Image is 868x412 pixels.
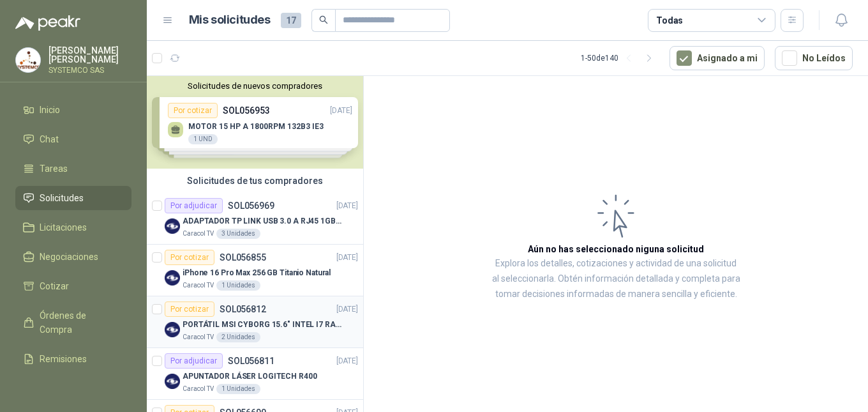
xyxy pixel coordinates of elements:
[165,198,223,213] div: Por adjudicar
[40,220,87,234] span: Licitaciones
[220,305,266,314] p: SOL056812
[15,303,131,342] a: Órdenes de Compra
[336,303,358,316] p: [DATE]
[165,353,223,369] div: Por adjudicar
[319,15,328,24] span: search
[15,215,131,240] a: Licitaciones
[147,296,363,348] a: Por cotizarSOL056812[DATE] Company LogoPORTÁTIL MSI CYBORG 15.6" INTEL I7 RAM 32GB - 1 TB / Nvidi...
[581,48,659,68] div: 1 - 50 de 140
[147,169,363,193] div: Solicitudes de tus compradores
[165,301,214,317] div: Por cotizar
[15,156,131,181] a: Tareas
[336,355,358,367] p: [DATE]
[216,229,260,239] div: 3 Unidades
[40,191,84,205] span: Solicitudes
[165,218,180,234] img: Company Logo
[656,13,683,27] div: Todas
[336,200,358,212] p: [DATE]
[183,215,341,227] p: ADAPTADOR TP LINK USB 3.0 A RJ45 1GB WINDOWS
[183,332,214,342] p: Caracol TV
[775,46,853,70] button: No Leídos
[40,132,59,146] span: Chat
[183,267,331,279] p: iPhone 16 Pro Max 256 GB Titanio Natural
[491,256,740,302] p: Explora los detalles, cotizaciones y actividad de una solicitud al seleccionarla. Obtén informaci...
[40,309,119,337] span: Órdenes de Compra
[165,374,180,389] img: Company Logo
[228,356,274,365] p: SOL056811
[147,193,363,245] a: Por adjudicarSOL056969[DATE] Company LogoADAPTADOR TP LINK USB 3.0 A RJ45 1GB WINDOWSCaracol TV3 ...
[216,280,260,291] div: 1 Unidades
[147,348,363,400] a: Por adjudicarSOL056811[DATE] Company LogoAPUNTADOR LÁSER LOGITECH R400Caracol TV1 Unidades
[40,162,68,176] span: Tareas
[336,252,358,264] p: [DATE]
[49,46,131,64] p: [PERSON_NAME] [PERSON_NAME]
[15,274,131,298] a: Cotizar
[165,322,180,337] img: Company Logo
[15,347,131,371] a: Remisiones
[40,352,87,366] span: Remisiones
[15,186,131,210] a: Solicitudes
[40,250,98,264] span: Negociaciones
[147,245,363,296] a: Por cotizarSOL056855[DATE] Company LogoiPhone 16 Pro Max 256 GB Titanio NaturalCaracol TV1 Unidades
[147,76,363,169] div: Solicitudes de nuevos compradoresPor cotizarSOL056953[DATE] MOTOR 15 HP A 1800RPM 132B3 IE31 UNDP...
[15,98,131,122] a: Inicio
[15,245,131,269] a: Negociaciones
[183,229,214,239] p: Caracol TV
[15,376,131,401] a: Configuración
[216,384,260,394] div: 1 Unidades
[216,332,260,342] div: 2 Unidades
[528,242,704,256] h3: Aún no has seleccionado niguna solicitud
[183,370,317,383] p: APUNTADOR LÁSER LOGITECH R400
[189,11,271,29] h1: Mis solicitudes
[16,48,40,72] img: Company Logo
[670,46,765,70] button: Asignado a mi
[40,103,60,117] span: Inicio
[40,279,69,293] span: Cotizar
[15,127,131,151] a: Chat
[183,319,341,331] p: PORTÁTIL MSI CYBORG 15.6" INTEL I7 RAM 32GB - 1 TB / Nvidia GeForce RTX 4050
[281,13,301,28] span: 17
[165,250,214,265] div: Por cotizar
[15,15,80,31] img: Logo peakr
[49,66,131,74] p: SYSTEMCO SAS
[183,384,214,394] p: Caracol TV
[165,270,180,286] img: Company Logo
[183,280,214,291] p: Caracol TV
[220,253,266,262] p: SOL056855
[228,201,274,210] p: SOL056969
[152,81,358,91] button: Solicitudes de nuevos compradores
